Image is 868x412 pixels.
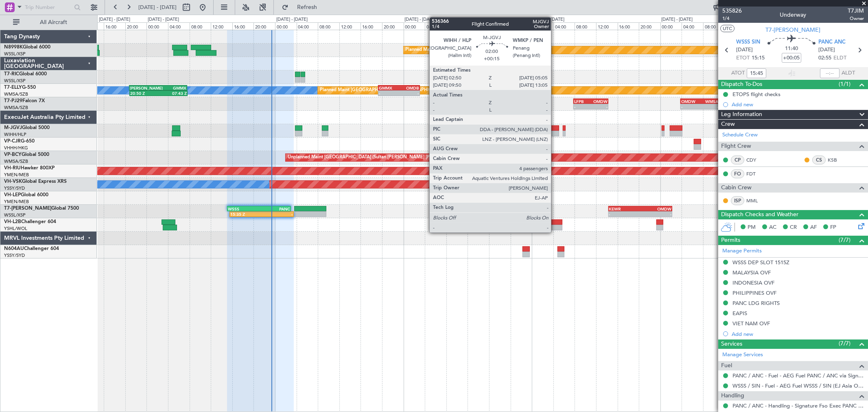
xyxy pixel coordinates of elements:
[399,85,419,90] div: OMDB
[722,131,758,139] a: Schedule Crew
[732,382,864,389] a: WSSS / SIN - Fuel - AEG Fuel WSSS / SIN (EJ Asia Only)
[732,372,864,379] a: PANC / ANC - Fuel - AEG Fuel PANC / ANC via Signature (EJ Asia Only)
[736,38,760,46] span: WSSS SIN
[682,22,703,30] div: 04:00
[746,197,765,204] a: MML
[399,91,419,96] div: -
[4,158,28,164] a: WMSA/SZB
[318,22,339,30] div: 08:00
[4,226,27,232] a: YSHL/WOL
[640,212,671,217] div: -
[596,22,618,30] div: 12:00
[720,25,735,32] button: UTC
[732,300,780,307] div: PANC LDG RIGHTS
[25,1,72,13] input: Trip Number
[812,156,826,164] div: CS
[259,206,290,211] div: PANC
[4,139,21,144] span: VP-CJR
[21,20,86,25] span: All Aircraft
[662,16,693,23] div: [DATE] - [DATE]
[4,206,51,211] span: T7-[PERSON_NAME]
[254,22,275,30] div: 20:00
[732,259,789,266] div: WSSS DEP SLOT 1515Z
[721,340,742,349] span: Services
[721,183,752,193] span: Cabin Crew
[731,169,744,178] div: FO
[732,101,864,108] div: Add new
[722,351,763,359] a: Manage Services
[639,22,660,30] div: 20:00
[379,85,399,90] div: GMMX
[721,80,762,89] span: Dispatch To-Dos
[736,54,750,62] span: ETOT
[148,16,179,23] div: [DATE] - [DATE]
[4,125,22,130] span: M-JGVJ
[4,45,50,50] a: N8998KGlobal 6000
[4,131,26,138] a: WIHH/HLP
[4,206,79,211] a: T7-[PERSON_NAME]Global 7500
[4,172,29,178] a: YMEN/MEB
[810,224,817,232] span: AF
[681,104,700,109] div: -
[533,16,564,23] div: [DATE] - [DATE]
[839,80,851,88] span: (1/1)
[190,22,211,30] div: 08:00
[4,179,67,184] a: VH-VSKGlobal Express XRS
[406,44,501,56] div: Planned Maint [GEOGRAPHIC_DATA] (Seletar)
[4,72,19,77] span: T7-RIC
[839,339,851,348] span: (7/7)
[320,84,456,96] div: Planned Maint [GEOGRAPHIC_DATA] ([GEOGRAPHIC_DATA] Intl)
[722,247,762,255] a: Manage Permits
[489,22,511,30] div: 16:00
[833,54,846,62] span: ELDT
[722,15,742,22] span: 1/4
[404,22,425,30] div: 00:00
[276,16,308,23] div: [DATE] - [DATE]
[818,54,831,62] span: 02:55
[609,212,641,217] div: -
[732,402,864,409] a: PANC / ANC - Handling - Signature Fso Exec PANC / ANC
[230,212,262,217] div: 15:35 Z
[575,22,596,30] div: 08:00
[138,4,177,11] span: [DATE] - [DATE]
[4,185,25,191] a: YSSY/SYD
[4,85,22,90] span: T7-ELLY
[700,99,718,104] div: WMSA
[4,252,25,259] a: YSSY/SYD
[4,125,50,130] a: M-JGVJGlobal 5000
[731,196,744,205] div: ISP
[700,104,718,109] div: -
[780,11,807,20] div: Underway
[591,104,608,109] div: -
[769,224,776,232] span: AC
[574,99,591,104] div: LFPB
[104,22,125,30] div: 16:00
[405,16,436,23] div: [DATE] - [DATE]
[339,22,361,30] div: 12:00
[609,206,641,211] div: KEWR
[721,361,732,370] span: Fuel
[511,22,532,30] div: 20:00
[532,22,553,30] div: 00:00
[4,45,23,50] span: N8998K
[820,68,840,78] input: --:--
[848,7,864,15] span: T7JIM
[721,110,762,119] span: Leg Information
[703,22,725,30] div: 08:00
[721,236,740,245] span: Permits
[721,120,735,129] span: Crew
[290,4,324,10] span: Refresh
[747,68,766,78] input: --:--
[746,170,765,178] a: FDT
[732,289,776,296] div: PHILIPPINES OVF
[468,22,489,30] div: 12:00
[275,22,297,30] div: 00:00
[262,212,293,217] div: -
[158,85,186,90] div: GMMX
[232,22,254,30] div: 16:00
[361,22,382,30] div: 16:00
[591,99,608,104] div: OMDW
[4,179,22,184] span: VH-VSK
[4,199,29,205] a: YMEN/MEB
[288,151,483,164] div: Unplanned Maint [GEOGRAPHIC_DATA] (Sultan [PERSON_NAME] [PERSON_NAME] - Subang)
